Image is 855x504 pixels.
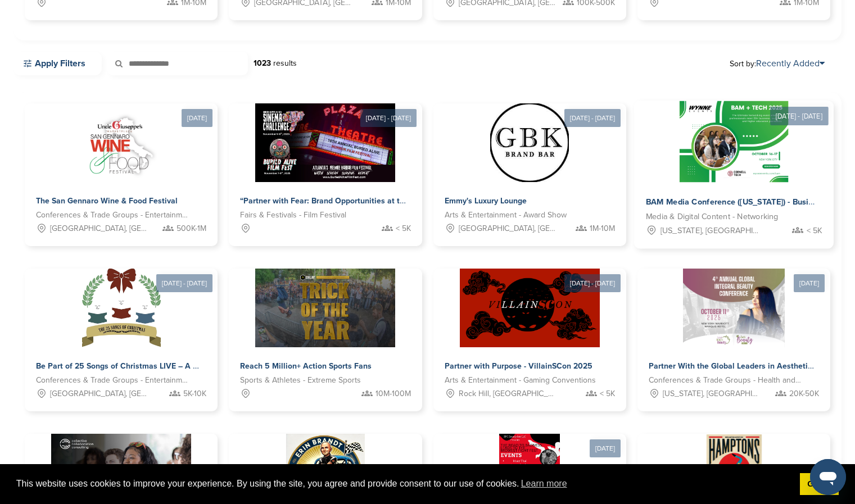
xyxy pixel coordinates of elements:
div: [DATE] [590,439,621,457]
span: Conferences & Trade Groups - Entertainment [36,374,189,387]
a: [DATE] - [DATE] Sponsorpitch & BAM Media Conference ([US_STATE]) - Business and Technical Media M... [634,83,834,249]
a: Recently Added [756,58,825,69]
span: [GEOGRAPHIC_DATA], [GEOGRAPHIC_DATA] [50,388,147,400]
a: dismiss cookie message [800,473,839,496]
span: Be Part of 25 Songs of Christmas LIVE – A Holiday Experience That Gives Back [36,361,323,371]
img: Sponsorpitch & [255,103,395,182]
span: Rock Hill, [GEOGRAPHIC_DATA] [459,388,555,400]
div: [DATE] - [DATE] [564,109,621,127]
a: [DATE] Sponsorpitch & Partner With the Global Leaders in Aesthetics Conferences & Trade Groups - ... [637,251,830,411]
span: Partner With the Global Leaders in Aesthetics [649,361,816,371]
img: Sponsorpitch & [255,269,395,347]
img: Sponsorpitch & [490,103,569,182]
span: Emmy's Luxury Lounge [445,196,527,206]
a: Apply Filters [13,52,102,75]
span: 20K-50K [789,388,819,400]
img: Sponsorpitch & [680,101,788,183]
a: [DATE] - [DATE] Sponsorpitch & Emmy's Luxury Lounge Arts & Entertainment - Award Show [GEOGRAPHIC... [433,85,626,246]
iframe: Button to launch messaging window [810,459,846,495]
span: Sort by: [730,59,825,68]
span: < 5K [806,224,822,237]
span: Partner with Purpose - VillainSCon 2025 [445,361,592,371]
span: < 5K [600,388,615,400]
a: [DATE] - [DATE] Sponsorpitch & Partner with Purpose - VillainSCon 2025 Arts & Entertainment - Gam... [433,251,626,411]
span: 10M-100M [376,388,411,400]
span: Media & Digital Content - Networking [645,211,778,224]
a: [DATE] Sponsorpitch & The San Gennaro Wine & Food Festival Conferences & Trade Groups - Entertain... [25,85,218,246]
span: “Partner with Fear: Brand Opportunities at the Buried Alive Film Festival” [240,196,508,206]
span: 1M-10M [590,223,615,235]
img: Sponsorpitch & [683,269,785,347]
span: [GEOGRAPHIC_DATA], [GEOGRAPHIC_DATA] [50,223,147,235]
img: Sponsorpitch & [82,269,161,347]
span: This website uses cookies to improve your experience. By using the site, you agree and provide co... [16,475,791,492]
span: [GEOGRAPHIC_DATA], [GEOGRAPHIC_DATA] [459,223,555,235]
span: < 5K [396,223,411,235]
span: Conferences & Trade Groups - Entertainment [36,209,189,221]
div: [DATE] [794,274,825,292]
span: Reach 5 Million+ Action Sports Fans [240,361,372,371]
a: learn more about cookies [519,475,569,492]
span: [US_STATE], [GEOGRAPHIC_DATA] [663,388,759,400]
a: [DATE] - [DATE] Sponsorpitch & Be Part of 25 Songs of Christmas LIVE – A Holiday Experience That ... [25,251,218,411]
span: Conferences & Trade Groups - Health and Wellness [649,374,802,387]
span: results [273,58,297,68]
span: [US_STATE], [GEOGRAPHIC_DATA] [660,224,760,237]
div: [DATE] - [DATE] [770,107,828,125]
span: Arts & Entertainment - Gaming Conventions [445,374,596,387]
div: [DATE] - [DATE] [156,274,212,292]
div: [DATE] - [DATE] [564,274,621,292]
img: Sponsorpitch & [77,103,165,182]
a: [DATE] - [DATE] Sponsorpitch & “Partner with Fear: Brand Opportunities at the Buried Alive Film F... [229,85,422,246]
div: [DATE] [182,109,212,127]
div: [DATE] - [DATE] [360,109,417,127]
strong: 1023 [254,58,271,68]
img: Sponsorpitch & [460,269,600,347]
span: 5K-10K [183,388,206,400]
span: Sports & Athletes - Extreme Sports [240,374,361,387]
span: 500K-1M [177,223,206,235]
span: Fairs & Festivals - Film Festival [240,209,346,221]
a: Sponsorpitch & Reach 5 Million+ Action Sports Fans Sports & Athletes - Extreme Sports 10M-100M [229,269,422,411]
span: Arts & Entertainment - Award Show [445,209,567,221]
span: The San Gennaro Wine & Food Festival [36,196,178,206]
